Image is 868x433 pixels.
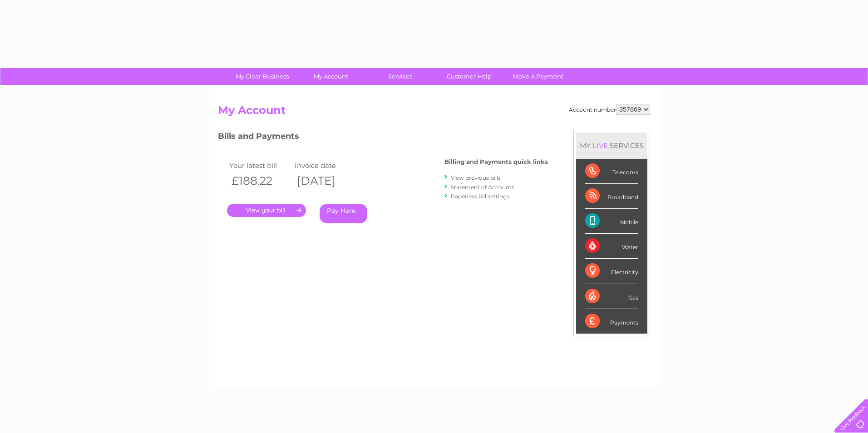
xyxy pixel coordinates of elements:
th: [DATE] [292,172,358,190]
a: . [227,204,306,217]
div: Water [585,234,638,259]
td: Invoice date [292,159,358,172]
a: Services [363,68,438,85]
a: Make A Payment [501,68,576,85]
div: MY SERVICES [576,133,647,158]
h4: Billing and Payments quick links [444,158,548,165]
div: Telecoms [585,159,638,184]
div: Gas [585,284,638,309]
td: Your latest bill [227,159,292,172]
a: Paperless bill settings [451,193,509,200]
div: Payments [585,309,638,334]
a: My Clear Business [225,68,300,85]
a: View previous bills [451,174,501,181]
a: Statement of Accounts [451,184,514,191]
h2: My Account [218,104,650,121]
div: Broadband [585,184,638,209]
div: Account number [569,104,650,115]
div: Electricity [585,259,638,284]
a: My Account [294,68,369,85]
h3: Bills and Payments [218,130,548,146]
div: LIVE [591,141,610,150]
div: Mobile [585,209,638,234]
a: Pay Here [320,204,367,223]
a: Customer Help [432,68,507,85]
th: £188.22 [227,172,292,190]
